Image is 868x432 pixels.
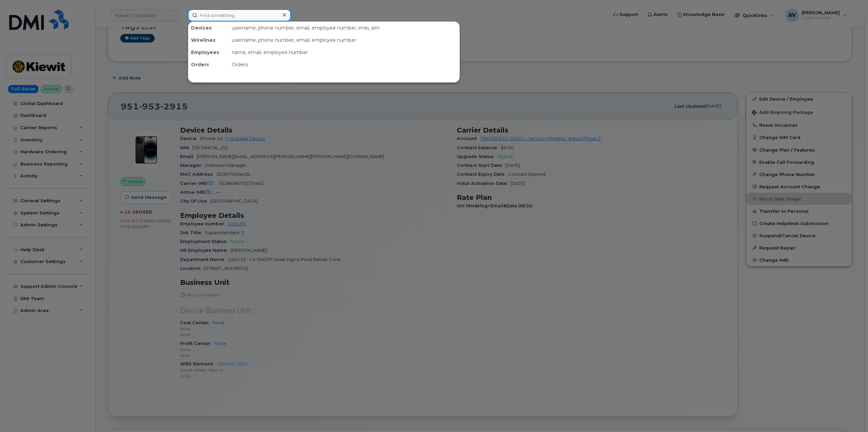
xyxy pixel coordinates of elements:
[838,402,863,427] iframe: Messenger Launcher
[229,46,459,58] div: name, email, employee number
[188,58,229,71] div: Orders
[188,46,229,58] div: Employees
[229,22,459,34] div: username, phone number, email, employee number, imei, sim
[188,9,291,21] input: Find something...
[188,22,229,34] div: Devices
[229,58,459,71] div: Orders
[188,34,229,46] div: Wirelines
[229,34,459,46] div: username, phone number, email, employee number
